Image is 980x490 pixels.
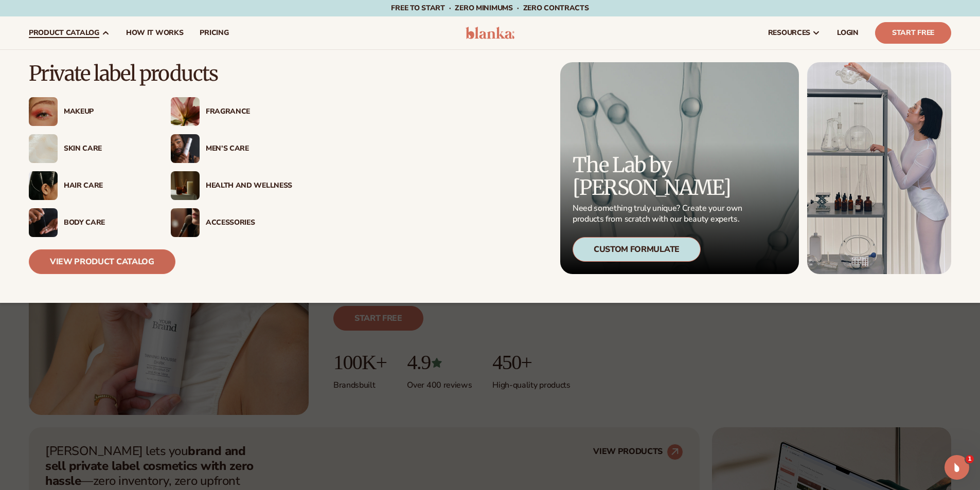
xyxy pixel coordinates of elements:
[29,97,58,126] img: Female with glitter eye makeup.
[829,16,867,49] a: LOGIN
[171,97,200,126] img: Pink blooming flower.
[21,16,118,49] a: product catalog
[118,16,192,49] a: How It Works
[768,29,810,37] span: resources
[171,171,292,200] a: Candles and incense on table. Health And Wellness
[573,237,701,262] div: Custom Formulate
[391,3,589,13] span: Free to start · ZERO minimums · ZERO contracts
[191,16,237,49] a: pricing
[64,219,150,227] div: Body Care
[945,455,969,480] iframe: Intercom live chat
[573,154,745,199] p: The Lab by [PERSON_NAME]
[206,219,292,227] div: Accessories
[29,134,58,163] img: Cream moisturizer swatch.
[200,29,228,37] span: pricing
[573,203,745,225] p: Need something truly unique? Create your own products from scratch with our beauty experts.
[29,62,292,85] p: Private label products
[29,249,175,274] a: View Product Catalog
[64,107,150,116] div: Makeup
[171,208,292,237] a: Female with makeup brush. Accessories
[206,107,292,116] div: Fragrance
[171,208,200,237] img: Female with makeup brush.
[171,134,200,163] img: Male holding moisturizer bottle.
[171,134,292,163] a: Male holding moisturizer bottle. Men’s Care
[875,22,951,44] a: Start Free
[29,97,150,126] a: Female with glitter eye makeup. Makeup
[560,62,799,274] a: Microscopic product formula. The Lab by [PERSON_NAME] Need something truly unique? Create your ow...
[29,208,58,237] img: Male hand applying moisturizer.
[206,144,292,153] div: Men’s Care
[64,144,150,153] div: Skin Care
[126,29,184,37] span: How It Works
[29,171,58,200] img: Female hair pulled back with clips.
[966,455,974,463] span: 1
[837,29,859,37] span: LOGIN
[206,182,292,190] div: Health And Wellness
[807,62,951,274] img: Female in lab with equipment.
[29,171,150,200] a: Female hair pulled back with clips. Hair Care
[29,134,150,163] a: Cream moisturizer swatch. Skin Care
[29,29,99,37] span: product catalog
[64,182,150,190] div: Hair Care
[29,208,150,237] a: Male hand applying moisturizer. Body Care
[171,171,200,200] img: Candles and incense on table.
[171,97,292,126] a: Pink blooming flower. Fragrance
[466,27,514,39] img: logo
[760,16,829,49] a: resources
